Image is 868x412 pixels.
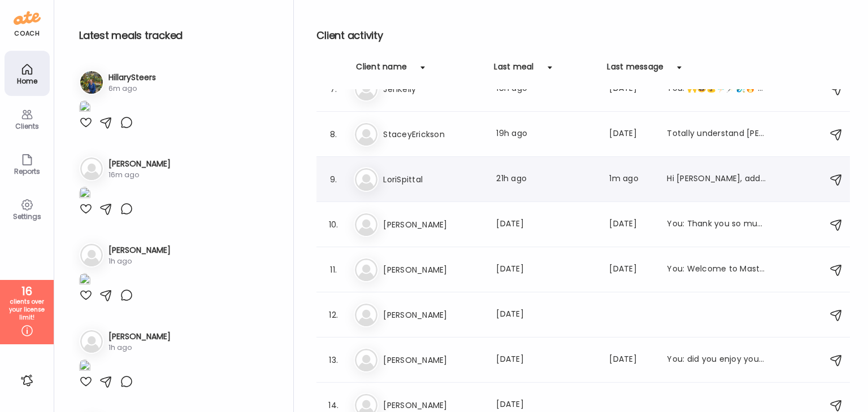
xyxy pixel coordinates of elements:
[496,308,596,322] div: [DATE]
[80,244,103,266] img: bg-avatar-default.svg
[108,343,171,353] div: 1h ago
[79,100,90,116] img: images%2FRJteFs3GhigpuZE7lLqV7PdZ69D2%2FVICItOBQU3AjLBaoDkMK%2F1ycml59N222b9XiEaGos_1080
[355,168,377,191] img: bg-avatar-default.svg
[80,157,103,180] img: bg-avatar-default.svg
[383,128,483,141] h3: StaceyErickson
[496,82,596,96] div: 18h ago
[7,122,47,130] div: Clients
[609,218,653,231] div: [DATE]
[327,173,340,186] div: 9.
[79,273,90,288] img: images%2FbbyQNxsEKpfwiGLsxlfrmQhO27W2%2FlhNKeIPgvstB9J9WVWzI%2FcQciJqDHF0RxLQScS7xN_1080
[667,128,766,141] div: Totally understand [PERSON_NAME]…I’m the exact same with all of this stuff!!! lol 😂
[383,82,483,96] h3: JenKelly
[609,173,653,186] div: 1m ago
[383,263,483,277] h3: [PERSON_NAME]
[355,304,377,326] img: bg-avatar-default.svg
[4,284,50,298] div: 16
[355,78,377,100] img: bg-avatar-default.svg
[80,330,103,353] img: bg-avatar-default.svg
[316,27,850,44] h2: Client activity
[327,353,340,367] div: 13.
[14,9,41,27] img: ate
[327,218,340,231] div: 10.
[383,353,483,367] h3: [PERSON_NAME]
[496,218,596,231] div: [DATE]
[667,353,766,367] div: You: did you enjoy your preplanned brownie slowly and mindfully?
[496,173,596,186] div: 21h ago
[383,173,483,186] h3: LoriSpittal
[108,244,171,256] h3: [PERSON_NAME]
[355,123,377,146] img: bg-avatar-default.svg
[609,82,653,96] div: [DATE]
[327,82,340,96] div: 7.
[327,308,340,322] div: 12.
[667,82,766,96] div: You: 🙌🤩💰🧚🏻‍♂️🪄🧞‍♂️🔥 excellent!!!!!!!!!!
[383,218,483,231] h3: [PERSON_NAME]
[494,61,533,79] div: Last meal
[609,263,653,277] div: [DATE]
[607,61,663,79] div: Last message
[80,71,103,94] img: avatars%2FRJteFs3GhigpuZE7lLqV7PdZ69D2
[4,298,50,322] div: clients over your license limit!
[496,128,596,141] div: 19h ago
[79,187,90,202] img: images%2FMtcnm53qDHMSHujxAUWRTRxzFMX2%2FkRvcM9Bn0jjO7SpNXUyj%2FUdihIhsD5wZrwtMWa55o_1080
[108,331,171,343] h3: [PERSON_NAME]
[609,128,653,141] div: [DATE]
[355,213,377,236] img: bg-avatar-default.svg
[79,360,90,375] img: images%2FR0aVzdJ9Q1Wm1H2X6avlTP5of7J2%2FFWdUgTWLynlLPtNomIoC%2FFM3u8kWwbbZSlZXBtpmQ_1080
[327,263,340,277] div: 11.
[7,77,47,85] div: Home
[14,29,40,38] div: coach
[383,308,483,322] h3: [PERSON_NAME]
[79,27,275,44] h2: Latest meals tracked
[496,398,596,412] div: [DATE]
[667,173,766,186] div: Hi [PERSON_NAME], adding this product to my water, does it count as eating/breaking my fast? Just...
[355,258,377,281] img: bg-avatar-default.svg
[108,72,156,84] h3: HillarySteers
[356,61,407,79] div: Client name
[108,158,171,170] h3: [PERSON_NAME]
[108,84,156,94] div: 6m ago
[383,398,483,412] h3: [PERSON_NAME]
[355,349,377,371] img: bg-avatar-default.svg
[7,213,47,220] div: Settings
[327,398,340,412] div: 14.
[108,170,171,180] div: 16m ago
[667,263,766,277] div: You: Welcome to Mastery
[108,256,171,266] div: 1h ago
[496,353,596,367] div: [DATE]
[7,168,47,175] div: Reports
[496,263,596,277] div: [DATE]
[667,218,766,231] div: You: Thank you so much!!!
[327,128,340,141] div: 8.
[609,353,653,367] div: [DATE]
